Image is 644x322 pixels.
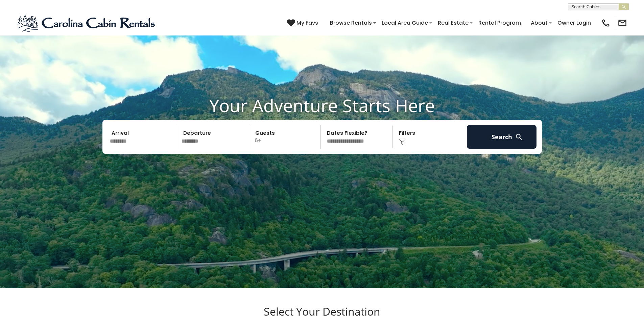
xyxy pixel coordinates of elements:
[515,133,523,141] img: search-regular-white.png
[17,13,157,33] img: Blue-2.png
[527,17,551,29] a: About
[399,139,406,145] img: filter--v1.png
[554,17,594,29] a: Owner Login
[378,17,431,29] a: Local Area Guide
[434,17,472,29] a: Real Estate
[5,95,639,116] h1: Your Adventure Starts Here
[296,19,318,27] span: My Favs
[287,19,320,27] a: My Favs
[475,17,524,29] a: Rental Program
[618,18,627,28] img: mail-regular-black.png
[251,125,321,149] p: 6+
[467,125,537,149] button: Search
[601,18,611,28] img: phone-regular-black.png
[327,17,375,29] a: Browse Rentals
